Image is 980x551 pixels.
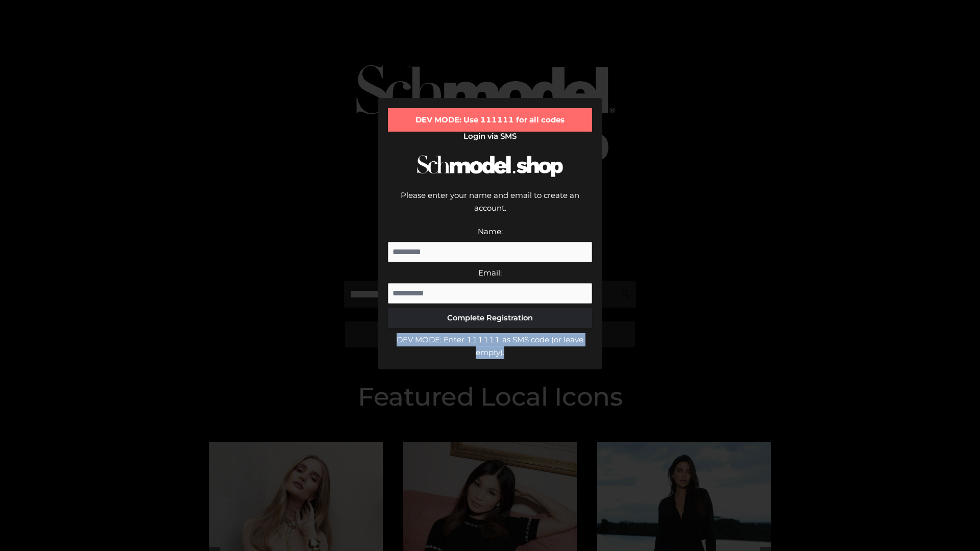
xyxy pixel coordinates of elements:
label: Name: [478,227,503,236]
div: Please enter your name and email to create an account. [388,189,592,225]
h2: Login via SMS [388,132,592,141]
img: Schmodel Logo [413,146,567,186]
div: DEV MODE: Use 111111 for all codes [388,108,592,132]
button: Complete Registration [388,308,592,328]
div: DEV MODE: Enter 111111 as SMS code (or leave empty). [388,333,592,359]
label: Email: [478,268,502,278]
